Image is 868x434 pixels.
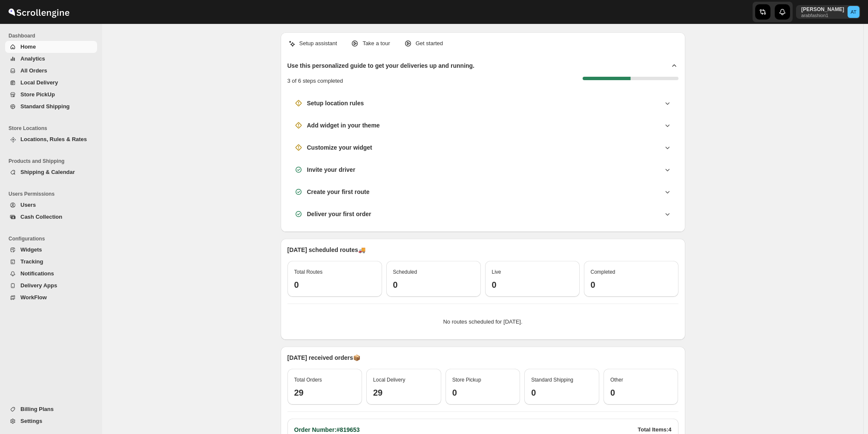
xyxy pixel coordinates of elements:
button: Cash Collection [5,211,97,223]
span: Tracking [20,258,43,265]
span: Total Orders [294,377,322,383]
h2: Use this personalized guide to get your deliveries up and running. [287,61,475,70]
span: Analytics [20,55,45,62]
span: Locations, Rules & Rates [20,136,87,142]
span: Home [20,43,36,50]
span: Users Permissions [9,191,98,197]
button: Home [5,41,97,53]
span: Dashboard [9,32,98,39]
span: Live [492,269,501,275]
h3: Customize your widget [307,143,372,152]
span: Settings [20,418,42,424]
h3: Setup location rules [307,99,364,107]
span: Users [20,202,36,208]
h3: 29 [373,388,434,398]
span: Notifications [20,270,54,277]
span: Cash Collection [20,214,62,220]
p: Total Items: 4 [638,425,671,434]
h3: 0 [452,388,514,398]
span: Store Locations [9,125,98,132]
span: Store PickUp [20,91,55,98]
h3: 0 [393,280,474,290]
button: Billing Plans [5,403,97,415]
span: Standard Shipping [531,377,573,383]
button: Widgets [5,244,97,256]
img: ScrollEngine [7,1,71,23]
button: Settings [5,415,97,427]
button: Locations, Rules & Rates [5,133,97,145]
span: Other [610,377,623,383]
p: Get started [416,39,443,48]
button: All Orders [5,65,97,77]
h3: 0 [610,388,672,398]
button: WorkFlow [5,292,97,304]
p: arabfashion1 [801,13,844,18]
span: All Orders [20,67,47,74]
span: Total Routes [294,269,323,275]
span: Delivery Apps [20,282,57,289]
button: Notifications [5,268,97,280]
button: Analytics [5,53,97,65]
span: Shipping & Calendar [20,169,75,175]
span: Aziz Taher [848,6,859,18]
span: Store Pickup [452,377,481,383]
span: Local Delivery [20,79,58,86]
h3: 0 [591,280,672,290]
button: Delivery Apps [5,280,97,292]
span: Scheduled [393,269,417,275]
span: Billing Plans [20,406,54,412]
p: Take a tour [362,39,390,48]
p: [DATE] scheduled routes 🚚 [287,246,678,254]
h3: Invite your driver [307,165,356,174]
button: Tracking [5,256,97,268]
h3: Create your first route [307,188,370,196]
p: No routes scheduled for [DATE]. [294,318,672,326]
text: AT [851,9,857,14]
h3: 0 [531,388,592,398]
span: Standard Shipping [20,103,70,110]
p: 3 of 6 steps completed [287,77,343,85]
button: User menu [796,5,860,19]
button: Users [5,199,97,211]
p: [DATE] received orders 📦 [287,353,678,362]
h3: Deliver your first order [307,210,371,218]
button: Shipping & Calendar [5,166,97,178]
span: Configurations [9,235,98,242]
span: Products and Shipping [9,158,98,165]
span: Completed [591,269,615,275]
p: Setup assistant [299,39,337,48]
h2: Order Number: #819653 [294,425,360,434]
p: [PERSON_NAME] [801,6,844,13]
span: WorkFlow [20,294,47,301]
h3: 0 [492,280,573,290]
h3: Add widget in your theme [307,121,380,130]
span: Local Delivery [373,377,405,383]
span: Widgets [20,246,42,253]
h3: 0 [294,280,375,290]
h3: 29 [294,388,356,398]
